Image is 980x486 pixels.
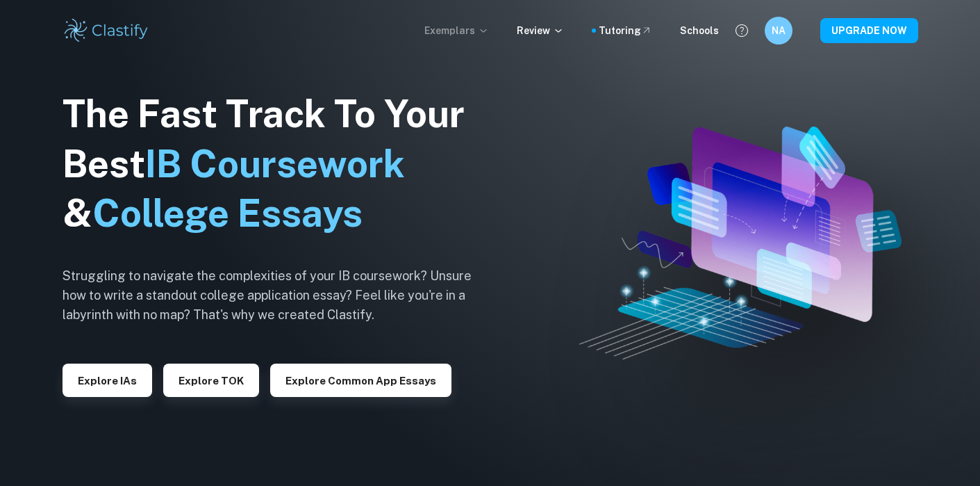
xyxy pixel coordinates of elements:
[599,23,652,38] a: Tutoring
[270,373,451,387] a: Explore Common App essays
[517,23,564,38] p: Review
[92,191,363,235] span: College Essays
[63,17,151,44] img: Clastify logo
[163,373,259,387] a: Explore TOK
[270,364,451,397] button: Explore Common App essays
[163,364,259,397] button: Explore TOK
[680,23,719,38] a: Schools
[424,23,489,38] p: Exemplars
[145,142,405,186] span: IB Coursework
[770,23,786,38] h6: NA
[63,266,493,325] h6: Struggling to navigate the complexities of your IB coursework? Unsure how to write a standout col...
[63,373,152,387] a: Explore IAs
[730,19,754,42] button: Help and Feedback
[63,89,493,239] h1: The Fast Track To Your Best &
[765,17,792,44] button: NA
[579,127,902,360] img: Clastify hero
[63,364,152,397] button: Explore IAs
[820,18,918,43] button: UPGRADE NOW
